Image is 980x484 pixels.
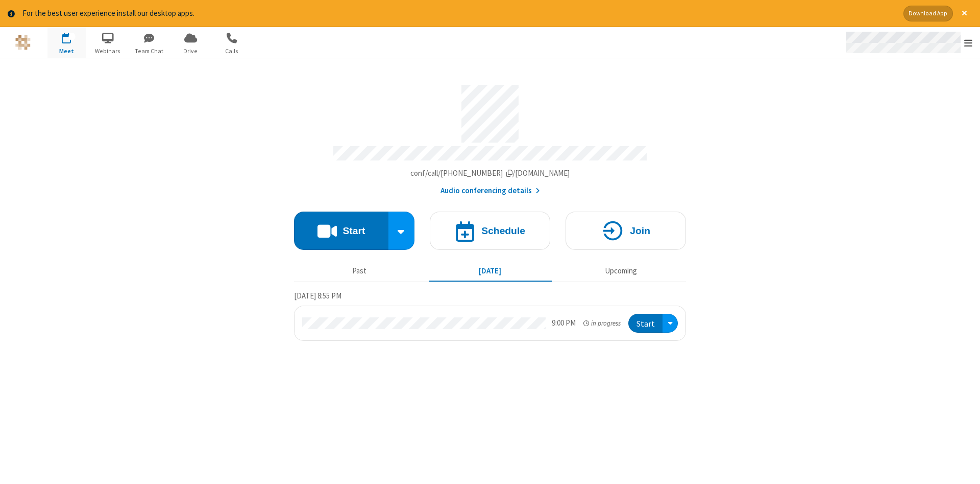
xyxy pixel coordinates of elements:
div: 9:00 PM [552,317,576,329]
button: Logo [4,27,42,58]
em: in progress [583,318,621,328]
section: Account details [294,77,686,196]
section: Today's Meetings [294,290,686,341]
button: [DATE] [429,262,552,281]
span: Team Chat [130,47,168,56]
span: Meet [47,47,86,56]
button: Past [298,262,421,281]
div: 1 [69,33,76,40]
span: [DATE] 8:55 PM [294,291,341,301]
h4: Start [342,226,365,236]
button: Copy my meeting room linkCopy my meeting room link [410,168,570,179]
span: Webinars [89,47,127,56]
h4: Schedule [481,226,525,236]
h4: Join [630,226,650,236]
button: Audio conferencing details [440,185,540,197]
div: Open menu [836,27,980,58]
span: Drive [171,47,210,56]
div: Start conference options [388,212,415,250]
div: For the best user experience install our desktop apps. [22,8,896,19]
img: QA Selenium DO NOT DELETE OR CHANGE [15,35,31,50]
button: Join [566,212,686,250]
span: Copy my meeting room link [410,168,570,178]
button: Start [628,314,663,333]
div: Open menu [663,314,678,333]
button: Upcoming [559,262,682,281]
button: Download App [903,6,953,21]
span: Calls [213,47,251,56]
button: Start [294,212,388,250]
button: Close alert [957,6,972,21]
button: Schedule [430,212,550,250]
